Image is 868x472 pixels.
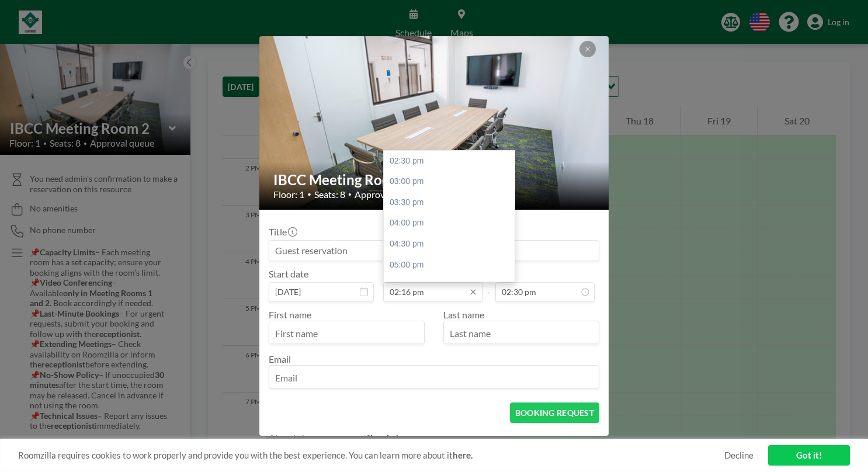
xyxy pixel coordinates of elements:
[355,189,419,200] span: Approval queue
[269,324,424,343] input: First name
[307,190,311,199] span: •
[384,213,520,234] div: 04:00 pm
[269,241,599,261] input: Guest reservation
[384,192,520,213] div: 03:30 pm
[314,189,345,200] span: Seats: 8
[273,171,596,189] h2: IBCC Meeting Room 2
[273,189,304,200] span: Floor: 1
[384,171,520,192] div: 03:00 pm
[384,255,520,276] div: 05:00 pm
[370,432,414,443] a: Log in here
[724,450,754,461] a: Decline
[384,234,520,255] div: 04:30 pm
[443,309,484,320] label: Last name
[348,190,352,198] span: •
[269,368,599,388] input: Email
[453,450,473,460] a: here.
[269,226,296,238] label: Title
[269,268,308,280] label: Start date
[487,272,491,298] span: -
[384,275,520,296] div: 05:30 pm
[510,402,599,423] button: BOOKING REQUEST
[259,6,610,240] img: 537.jpg
[269,432,370,444] span: Already have an account?
[444,324,599,343] input: Last name
[269,309,311,320] label: First name
[768,445,850,466] a: Got it!
[269,353,291,365] label: Email
[18,450,724,461] span: Roomzilla requires cookies to work properly and provide you with the best experience. You can lea...
[384,151,520,172] div: 02:30 pm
